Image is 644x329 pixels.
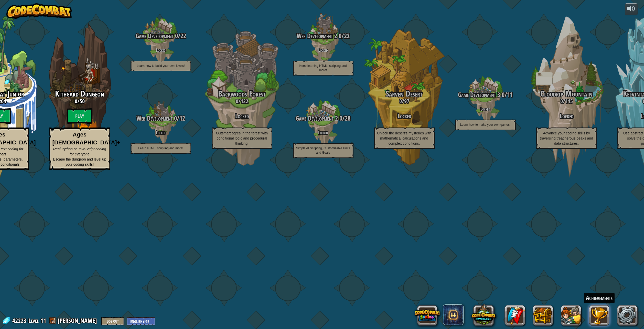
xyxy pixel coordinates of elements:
[297,31,337,40] span: Web Development 2
[52,131,120,146] strong: Ages [DEMOGRAPHIC_DATA]+
[58,316,99,325] a: [PERSON_NAME]
[338,114,342,123] span: 0
[40,316,46,325] span: 11
[137,64,185,68] span: Learn how to build your own levels!
[460,123,511,126] span: Learn how to make your own games!
[53,147,106,156] span: Real Python or JavaScript coding for everyone
[120,130,201,135] h4: Locked
[201,113,283,120] h3: Locked
[345,114,350,123] span: 28
[364,113,445,120] h3: Locked
[39,98,120,104] h3: /
[241,97,248,105] span: 122
[173,114,177,123] span: 0
[101,317,124,325] button: Log Out
[80,97,85,105] span: 50
[526,113,607,120] h3: Locked
[296,146,350,154] span: Simple AI Scripting, Customizable Units and Goals
[67,108,92,124] btn: Play
[75,97,77,105] span: 0
[445,91,526,98] h3: /
[377,131,431,145] span: Unlock the desert’s mysteries with mathematical calculations and complex conditions.
[236,97,238,105] span: 0
[526,98,607,104] h3: /
[53,157,106,166] span: Escape the dungeon and level up your coding skills!
[337,31,341,40] span: 0
[136,114,173,123] span: Web Development
[458,90,500,99] span: Game Development 3
[399,97,402,105] span: 0
[174,31,178,40] span: 0
[296,114,338,123] span: Game Development 2
[507,90,513,99] span: 11
[283,130,364,135] h4: Locked
[540,88,593,99] span: Cloudrip Mountain
[445,107,526,111] h4: Locked
[584,293,615,303] div: Achievements
[120,33,201,39] h3: /
[500,90,505,99] span: 0
[625,3,638,15] button: Adjust volume
[218,88,266,99] span: Backwoods Forest
[120,48,201,52] h4: Locked
[179,114,185,123] span: 12
[299,64,347,72] span: Keep learning HTML, scripting and more!
[283,115,364,122] h3: /
[12,316,28,325] span: 42223
[120,115,201,122] h3: /
[201,98,283,104] h3: /
[39,16,120,178] div: Complete previous world to unlock
[404,97,409,105] span: 97
[28,316,39,325] span: Level
[55,88,104,99] span: Kithgard Dungeon
[180,31,186,40] span: 22
[216,131,268,145] span: Outsmart ogres in the forest with conditional logic and procedural thinking!
[138,146,183,150] span: Learn HTML, scripting and more!
[283,33,364,39] h3: /
[6,3,72,19] img: CodeCombat - Learn how to code by playing a game
[560,97,563,105] span: 0
[283,48,364,52] h4: Locked
[540,131,593,145] span: Advance your coding skills by traversing treacherous peaks and data structures.
[364,98,445,104] h3: /
[565,97,573,105] span: 115
[136,31,174,40] span: Game Development
[386,88,423,99] span: Sarven Desert
[344,31,350,40] span: 22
